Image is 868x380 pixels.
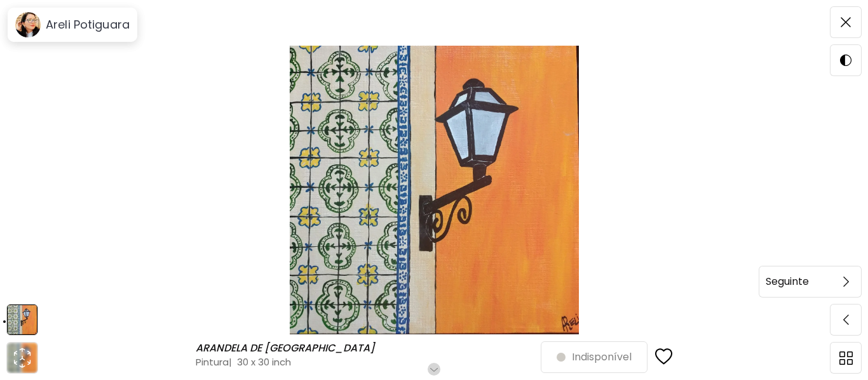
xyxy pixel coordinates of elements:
[12,348,32,368] div: animation
[766,273,809,290] h6: Seguinte
[648,340,681,374] button: favorites
[46,17,130,32] h6: Areli Potiguara
[196,355,541,369] h4: Pintura | 30 x 30 inch
[196,342,378,355] h6: ARANDELA DE [GEOGRAPHIC_DATA]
